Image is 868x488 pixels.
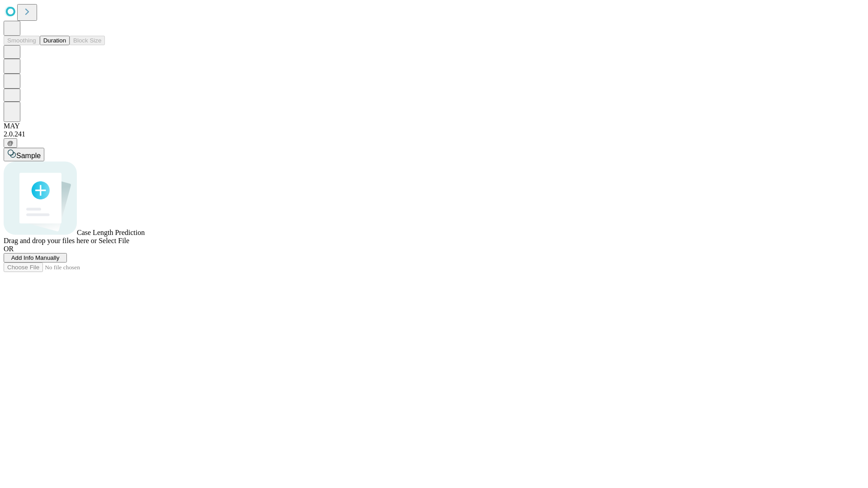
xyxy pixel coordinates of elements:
[4,36,40,45] button: Smoothing
[16,152,41,160] span: Sample
[4,237,97,244] span: Drag and drop your files here or
[4,245,14,253] span: OR
[40,36,70,45] button: Duration
[7,140,14,146] span: @
[77,229,145,236] span: Case Length Prediction
[70,36,105,45] button: Block Size
[4,253,67,263] button: Add Info Manually
[4,122,864,130] div: MAY
[11,254,60,261] span: Add Info Manually
[4,130,864,138] div: 2.0.241
[4,148,44,161] button: Sample
[99,237,129,244] span: Select File
[4,138,17,148] button: @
